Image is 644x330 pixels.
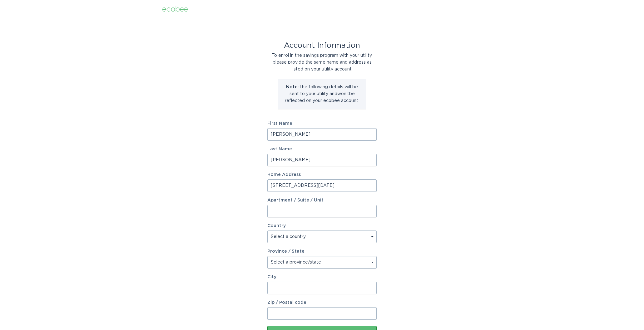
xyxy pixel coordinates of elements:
[267,172,377,177] label: Home Address
[267,147,377,151] label: Last Name
[283,84,361,104] p: The following details will be sent to your utility and won't be reflected on your ecobee account.
[267,275,377,279] label: City
[286,85,299,89] strong: Note:
[267,249,305,254] label: Province / State
[267,300,377,305] label: Zip / Postal code
[267,121,377,126] label: First Name
[267,42,377,49] div: Account Information
[267,52,377,73] div: To enrol in the savings program with your utility, please provide the same name and address as li...
[162,6,188,13] div: ecobee
[267,224,286,228] label: Country
[267,198,377,202] label: Apartment / Suite / Unit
